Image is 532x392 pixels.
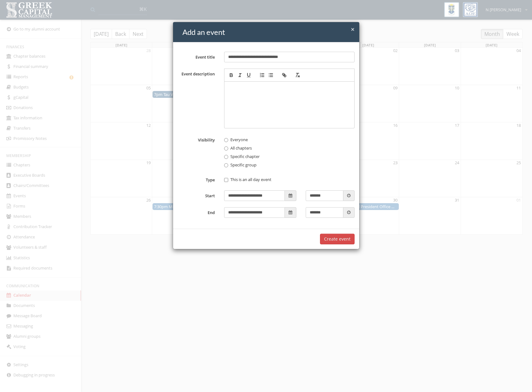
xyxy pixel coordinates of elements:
[173,191,220,199] label: Start
[182,27,355,37] h4: Add an event
[224,178,228,182] input: This is an all day event
[320,234,355,244] button: Create event
[173,135,220,143] label: Visibility
[224,163,228,167] input: Specific group
[224,154,260,160] label: Specific chapter
[224,162,257,168] label: Specific group
[173,69,220,77] label: Event description
[224,137,248,143] label: Everyone
[173,208,220,216] label: End
[173,52,220,60] label: Event title
[224,146,228,151] input: All chapters
[224,145,252,151] label: All chapters
[224,177,271,183] label: This is an all day event
[224,138,228,142] input: Everyone
[351,25,355,34] span: ×
[224,155,228,159] input: Specific chapter
[173,175,220,183] label: Type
